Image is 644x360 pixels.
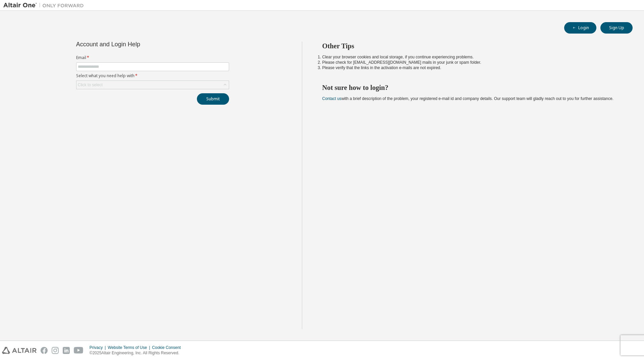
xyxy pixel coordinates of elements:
div: Account and Login Help [76,42,199,47]
img: instagram.svg [52,347,59,354]
label: Select what you need help with [76,73,229,79]
img: altair_logo.svg [2,347,37,354]
div: Privacy [90,345,108,350]
h2: Not sure how to login? [322,83,621,92]
a: Contact us [322,96,341,101]
img: linkedin.svg [63,347,70,354]
label: Email [76,55,229,60]
div: Cookie Consent [152,345,184,350]
img: facebook.svg [41,347,48,354]
p: © 2025 Altair Engineering, Inc. All Rights Reserved. [90,350,185,356]
span: with a brief description of the problem, your registered e-mail id and company details. Our suppo... [322,96,613,101]
button: Sign Up [600,22,633,34]
img: youtube.svg [74,347,84,354]
li: Please verify that the links in the activation e-mails are not expired. [322,65,621,70]
button: Login [564,22,596,34]
div: Click to select [76,81,229,89]
h2: Other Tips [322,42,621,50]
button: Submit [197,93,229,105]
div: Website Terms of Use [108,345,152,350]
img: Altair One [3,2,87,9]
div: Click to select [78,82,103,88]
li: Clear your browser cookies and local storage, if you continue experiencing problems. [322,54,621,60]
li: Please check for [EMAIL_ADDRESS][DOMAIN_NAME] mails in your junk or spam folder. [322,60,621,65]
